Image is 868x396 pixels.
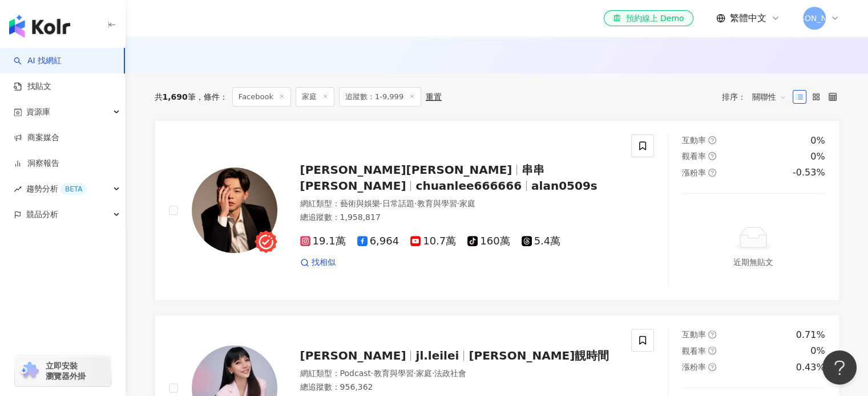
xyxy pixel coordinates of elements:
[300,368,618,379] div: 網紅類型 ：
[796,361,825,374] div: 0.43%
[60,183,87,195] div: BETA
[457,199,459,208] span: ·
[415,179,522,193] span: chuanlee666666
[733,256,773,268] div: 近期無貼文
[300,349,406,362] span: [PERSON_NAME]
[781,12,847,25] span: [PERSON_NAME]
[14,132,59,144] a: 商案媒合
[708,169,716,177] span: question-circle
[380,199,382,208] span: ·
[371,369,373,378] span: ·
[414,199,417,208] span: ·
[26,176,87,202] span: 趨勢分析
[26,202,58,227] span: 競品分析
[810,134,825,147] div: 0%
[340,369,371,378] span: Podcast
[300,212,618,223] div: 總追蹤數 ： 1,958,817
[682,330,706,339] span: 互動率
[613,13,684,24] div: 預約線上 Demo
[413,369,415,378] span: ·
[300,163,545,193] span: 串串 [PERSON_NAME]
[810,345,825,357] div: 0%
[522,235,561,247] span: 5.4萬
[339,87,421,107] span: 追蹤數：1-9,999
[14,55,62,67] a: searchAI 找網紅
[382,199,414,208] span: 日常話題
[232,87,291,107] span: Facebook
[300,257,336,268] a: 找相似
[531,179,597,193] span: alan0509s
[796,329,825,341] div: 0.71%
[682,136,706,145] span: 互動率
[300,382,618,393] div: 總追蹤數 ： 956,362
[708,346,716,354] span: question-circle
[14,158,59,169] a: 洞察報告
[26,99,50,125] span: 資源庫
[163,92,188,101] span: 1,690
[752,88,786,106] span: 關聯性
[682,168,706,177] span: 漲粉率
[155,120,839,301] a: KOL Avatar[PERSON_NAME][PERSON_NAME]串串 [PERSON_NAME]chuanlee666666alan0509s網紅類型：藝術與娛樂·日常話題·教育與學習·...
[708,152,716,160] span: question-circle
[340,199,380,208] span: 藝術與娛樂
[416,369,432,378] span: 家庭
[410,235,456,247] span: 10.7萬
[15,356,111,386] a: chrome extension立即安裝 瀏覽器外掛
[708,330,716,338] span: question-circle
[373,369,413,378] span: 教育與學習
[467,235,510,247] span: 160萬
[46,361,86,381] span: 立即安裝 瀏覽器外掛
[196,92,228,101] span: 條件 ：
[459,199,475,208] span: 家庭
[604,10,693,26] a: 預約線上 Demo
[300,235,346,247] span: 19.1萬
[810,150,825,163] div: 0%
[18,362,41,380] img: chrome extension
[469,349,609,362] span: [PERSON_NAME]靚時間
[730,12,766,25] span: 繁體中文
[822,350,857,385] iframe: Help Scout Beacon - Open
[155,92,196,101] div: 共 筆
[357,235,399,247] span: 6,964
[426,92,442,101] div: 重置
[708,136,716,144] span: question-circle
[434,369,466,378] span: 法政社會
[682,362,706,371] span: 漲粉率
[14,81,51,92] a: 找貼文
[415,349,459,362] span: jl.leilei
[14,185,22,193] span: rise
[417,199,457,208] span: 教育與學習
[300,198,618,210] div: 網紅類型 ：
[296,87,334,107] span: 家庭
[722,88,793,106] div: 排序：
[192,168,277,253] img: KOL Avatar
[793,166,825,179] div: -0.53%
[9,15,70,38] img: logo
[432,369,434,378] span: ·
[312,257,336,268] span: 找相似
[708,363,716,371] span: question-circle
[300,163,512,177] span: [PERSON_NAME][PERSON_NAME]
[682,152,706,161] span: 觀看率
[682,346,706,356] span: 觀看率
